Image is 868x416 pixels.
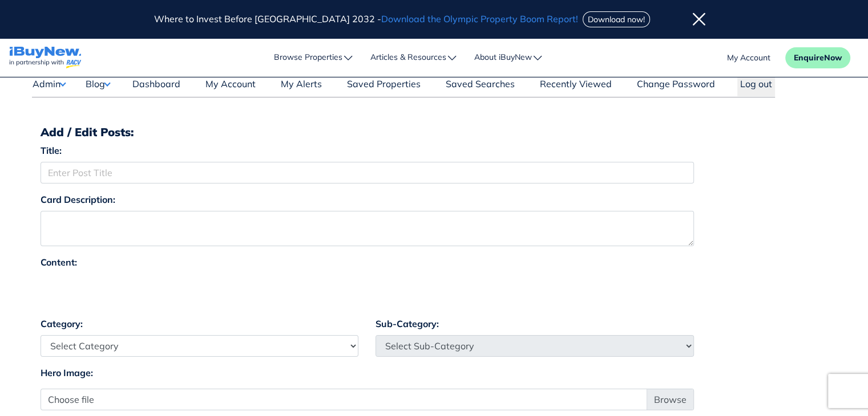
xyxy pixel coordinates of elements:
[41,145,62,156] strong: Title:
[824,52,842,63] span: Now
[41,256,77,268] strong: Content:
[785,47,850,68] button: EnquireNow
[154,13,580,25] span: Where to Invest Before [GEOGRAPHIC_DATA] 2032 -
[344,77,423,96] a: Saved Properties
[85,76,110,91] button: Blog
[9,47,82,69] img: logo
[41,318,83,329] strong: Category:
[443,77,518,96] a: Saved Searches
[737,76,775,96] button: Log out
[130,77,183,96] a: Dashboard
[41,162,694,183] input: 255 characters maximum
[41,194,115,205] strong: Card Description:
[727,52,770,64] a: account
[537,77,615,96] a: Recently Viewed
[376,318,439,329] strong: Sub-Category:
[41,125,828,139] h3: Add / Edit Posts:
[381,13,578,25] span: Download the Olympic Property Boom Report!
[9,44,82,72] a: navigations
[634,77,718,96] a: Change Password
[583,11,650,27] button: Download now!
[203,77,259,96] a: My Account
[41,367,93,378] strong: Hero Image:
[278,77,325,96] a: My Alerts
[32,76,66,91] button: Admin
